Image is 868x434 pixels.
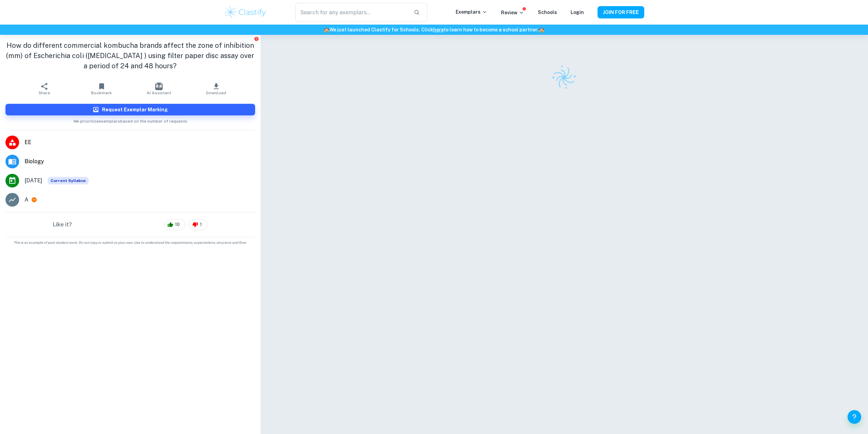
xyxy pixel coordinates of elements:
[155,83,163,90] img: AI Assistant
[433,27,444,32] a: here
[547,61,581,94] img: Clastify logo
[224,5,267,19] img: Clastify logo
[164,219,186,230] div: 10
[295,3,408,22] input: Search for any exemplars...
[848,410,861,424] button: Help and Feedback
[53,221,72,229] h6: Like it?
[73,79,130,98] button: Bookmark
[91,90,112,95] span: Bookmark
[324,27,329,32] span: 🏫
[25,138,255,146] span: EE
[25,177,42,185] span: [DATE]
[102,106,168,113] h6: Request Exemplar Marking
[254,36,259,41] button: Report issue
[189,219,208,230] div: 1
[538,10,557,15] a: Schools
[571,10,584,15] a: Login
[456,8,487,16] p: Exemplars
[48,177,89,184] div: This exemplar is based on the current syllabus. Feel free to refer to it for inspiration/ideas wh...
[501,9,524,16] p: Review
[3,240,258,245] span: This is an example of past student work. Do not copy or submit as your own. Use to understand the...
[25,196,28,204] p: A
[130,79,188,98] button: AI Assistant
[147,90,171,95] span: AI Assistant
[48,177,89,184] span: Current Syllabus
[5,104,255,115] button: Request Exemplar Marking
[206,90,226,95] span: Download
[196,221,206,228] span: 1
[16,79,73,98] button: Share
[39,90,50,95] span: Share
[5,40,255,71] h1: How do different commercial kombucha brands affect the zone of inhibition (mm) of Escherichia col...
[539,27,544,32] span: 🏫
[73,115,187,124] span: We prioritize exemplars based on the number of requests
[25,157,255,166] span: Biology
[188,79,245,98] button: Download
[171,221,183,228] span: 10
[598,6,644,18] button: JOIN FOR FREE
[1,26,867,33] h6: We just launched Clastify for Schools. Click to learn how to become a school partner.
